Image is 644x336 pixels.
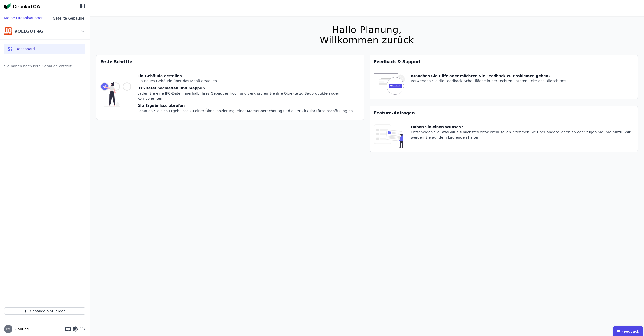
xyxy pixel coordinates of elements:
div: Willkommen zurück [320,35,414,45]
div: Geteilte Gebäude [47,13,90,23]
span: Planung [12,326,29,332]
span: Dashboard [15,46,35,51]
img: getting_started_tile-DrF_GRSv.svg [100,73,131,115]
div: Schauen Sie sich Ergebnisse zu einer Ökobilanzierung, einer Massenberechnung und einer Zirkularit... [137,108,360,113]
div: Entscheiden Sie, was wir als nächstes entwickeln sollen. Stimmen Sie über andere Ideen ab oder fü... [411,130,634,140]
img: VOLLGUT eG [4,27,12,35]
div: IFC-Datei hochladen und mappen [137,86,360,91]
div: Erste Schritte [96,55,364,69]
img: feedback-icon-HCTs5lye.svg [374,73,405,95]
div: Feedback & Support [370,55,638,69]
div: Verwenden Sie die Feedback-Schaltfläche in der rechten unteren Ecke des Bildschirms. [411,78,568,84]
div: Laden Sie eine IFC-Datei innerhalb Ihres Gebäudes hoch und verknüpfen Sie ihre Objekte zu Bauprod... [137,91,360,101]
img: feature_request_tile-UiXE1qGU.svg [374,124,405,148]
div: Hallo Planung, [320,25,414,35]
div: Brauchen Sie Hilfe oder möchten Sie Feedback zu Problemen geben? [411,73,568,78]
div: Haben Sie einen Wunsch? [411,124,634,130]
div: Ein Gebäude erstellen [137,73,360,78]
div: Die Ergebnisse abrufen [137,103,360,108]
div: VOLLGUT eG [14,28,43,34]
span: PV [6,328,10,331]
div: Feature-Anfragen [370,106,638,120]
div: Sie haben noch kein Gebäude erstellt. [4,62,85,70]
button: Gebäude hinzufügen [4,307,85,315]
img: Concular [4,3,40,9]
div: Ein neues Gebäude über das Menü erstellen [137,78,360,84]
